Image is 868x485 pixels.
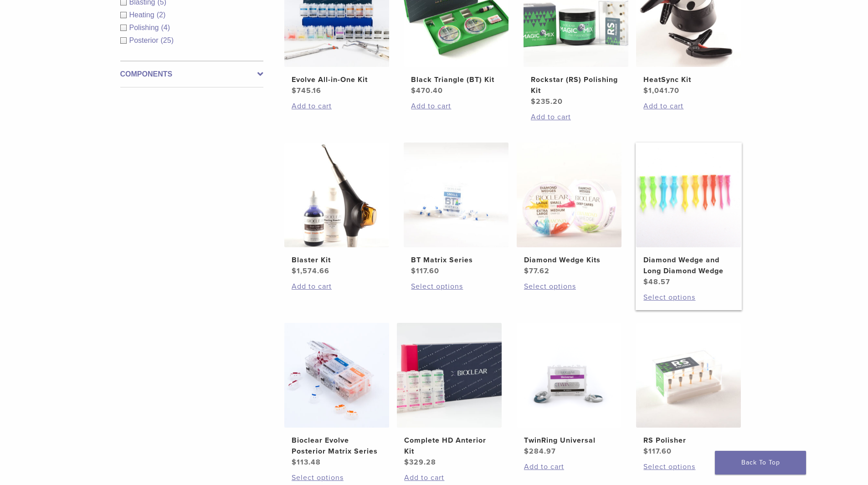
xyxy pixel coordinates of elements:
[643,277,670,286] bdi: 48.57
[411,74,501,85] h2: Black Triangle (BT) Kit
[524,447,529,456] span: $
[643,74,734,85] h2: HeatSync Kit
[404,458,436,467] bdi: 329.28
[292,472,382,483] a: Select options for “Bioclear Evolve Posterior Matrix Series”
[643,435,734,446] h2: RS Polisher
[292,86,297,95] span: $
[524,461,614,472] a: Add to cart: “TwinRing Universal”
[129,24,161,31] span: Polishing
[636,143,742,287] a: Diamond Wedge and Long Diamond WedgeDiamond Wedge and Long Diamond Wedge $48.57
[517,143,621,247] img: Diamond Wedge Kits
[524,447,556,456] bdi: 284.97
[643,86,648,95] span: $
[643,461,734,472] a: Select options for “RS Polisher”
[643,447,648,456] span: $
[636,143,741,247] img: Diamond Wedge and Long Diamond Wedge
[292,458,321,467] bdi: 113.48
[292,281,382,292] a: Add to cart: “Blaster Kit”
[292,458,297,467] span: $
[397,323,502,428] img: Complete HD Anterior Kit
[524,266,529,276] span: $
[643,101,734,112] a: Add to cart: “HeatSync Kit”
[411,101,501,112] a: Add to cart: “Black Triangle (BT) Kit”
[636,323,742,457] a: RS PolisherRS Polisher $117.60
[524,266,550,276] bdi: 77.62
[524,435,614,446] h2: TwinRing Universal
[292,255,382,265] h2: Blaster Kit
[292,266,297,276] span: $
[292,266,329,276] bdi: 1,574.66
[292,74,382,85] h2: Evolve All-in-One Kit
[643,86,679,95] bdi: 1,041.70
[161,36,174,44] span: (25)
[636,323,741,428] img: RS Polisher
[403,143,509,276] a: BT Matrix SeriesBT Matrix Series $117.60
[161,24,170,31] span: (4)
[531,97,536,106] span: $
[643,255,734,276] h2: Diamond Wedge and Long Diamond Wedge
[531,74,621,96] h2: Rockstar (RS) Polishing Kit
[129,36,161,44] span: Posterior
[157,11,166,19] span: (2)
[411,86,443,95] bdi: 470.40
[396,323,503,468] a: Complete HD Anterior KitComplete HD Anterior Kit $329.28
[404,458,409,467] span: $
[411,281,501,292] a: Select options for “BT Matrix Series”
[531,112,621,123] a: Add to cart: “Rockstar (RS) Polishing Kit”
[411,255,501,265] h2: BT Matrix Series
[411,266,416,276] span: $
[284,143,390,276] a: Blaster KitBlaster Kit $1,574.66
[524,281,614,292] a: Select options for “Diamond Wedge Kits”
[516,323,622,457] a: TwinRing UniversalTwinRing Universal $284.97
[292,435,382,457] h2: Bioclear Evolve Posterior Matrix Series
[715,451,806,475] a: Back To Top
[284,143,389,247] img: Blaster Kit
[643,277,648,286] span: $
[284,323,390,468] a: Bioclear Evolve Posterior Matrix SeriesBioclear Evolve Posterior Matrix Series $113.48
[292,101,382,112] a: Add to cart: “Evolve All-in-One Kit”
[120,69,263,80] label: Components
[411,266,439,276] bdi: 117.60
[643,447,672,456] bdi: 117.60
[643,292,734,303] a: Select options for “Diamond Wedge and Long Diamond Wedge”
[516,143,622,276] a: Diamond Wedge KitsDiamond Wedge Kits $77.62
[524,255,614,265] h2: Diamond Wedge Kits
[129,11,157,19] span: Heating
[517,323,621,428] img: TwinRing Universal
[404,435,494,457] h2: Complete HD Anterior Kit
[531,97,563,106] bdi: 235.20
[404,472,494,483] a: Add to cart: “Complete HD Anterior Kit”
[284,323,389,428] img: Bioclear Evolve Posterior Matrix Series
[292,86,321,95] bdi: 745.16
[411,86,416,95] span: $
[404,143,508,247] img: BT Matrix Series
